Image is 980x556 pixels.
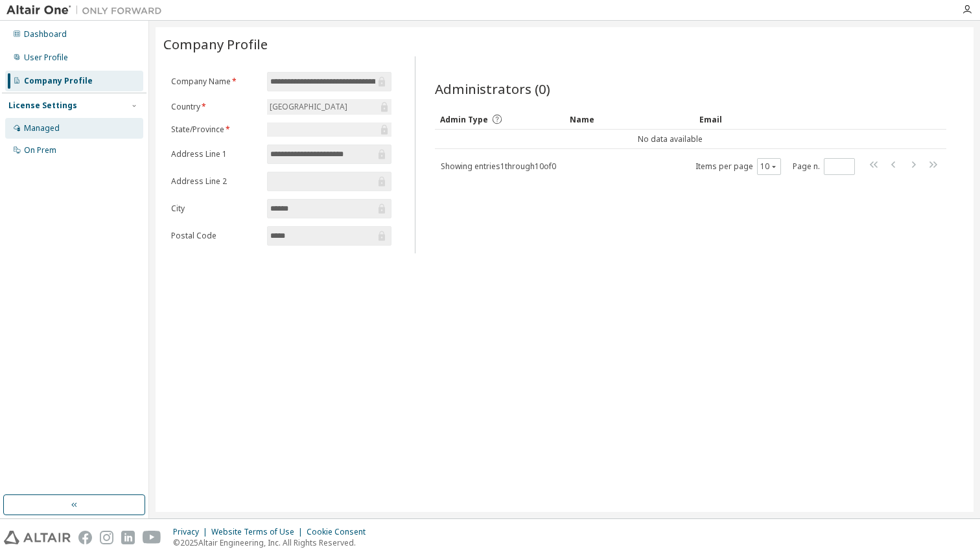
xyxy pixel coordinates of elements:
div: User Profile [24,52,68,63]
img: youtube.svg [143,531,161,544]
div: [GEOGRAPHIC_DATA] [268,100,349,114]
img: facebook.svg [78,531,92,544]
label: State/Province [171,124,259,135]
label: Company Name [171,76,259,87]
span: Showing entries 1 through 10 of 0 [441,161,556,172]
div: Name [570,109,689,130]
td: No data available [435,130,905,149]
span: Page n. [793,158,855,175]
div: On Prem [24,145,56,156]
img: Altair One [6,4,169,17]
div: Website Terms of Use [211,527,307,537]
div: Company Profile [24,76,93,86]
div: Cookie Consent [307,527,373,537]
img: altair_logo.svg [4,531,71,544]
label: Country [171,102,259,112]
div: Privacy [173,527,211,537]
label: Address Line 1 [171,149,259,159]
span: Administrators (0) [435,80,550,98]
button: 10 [760,161,778,172]
p: © 2025 Altair Engineering, Inc. All Rights Reserved. [173,537,373,548]
div: Email [699,109,819,130]
span: Admin Type [440,114,488,125]
label: City [171,203,259,214]
span: Items per page [695,158,781,175]
label: Postal Code [171,231,259,241]
div: Managed [24,123,60,133]
div: [GEOGRAPHIC_DATA] [267,99,391,115]
img: instagram.svg [100,531,113,544]
label: Address Line 2 [171,176,259,187]
div: License Settings [8,100,77,111]
img: linkedin.svg [121,531,135,544]
div: Dashboard [24,29,67,40]
span: Company Profile [163,35,268,53]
